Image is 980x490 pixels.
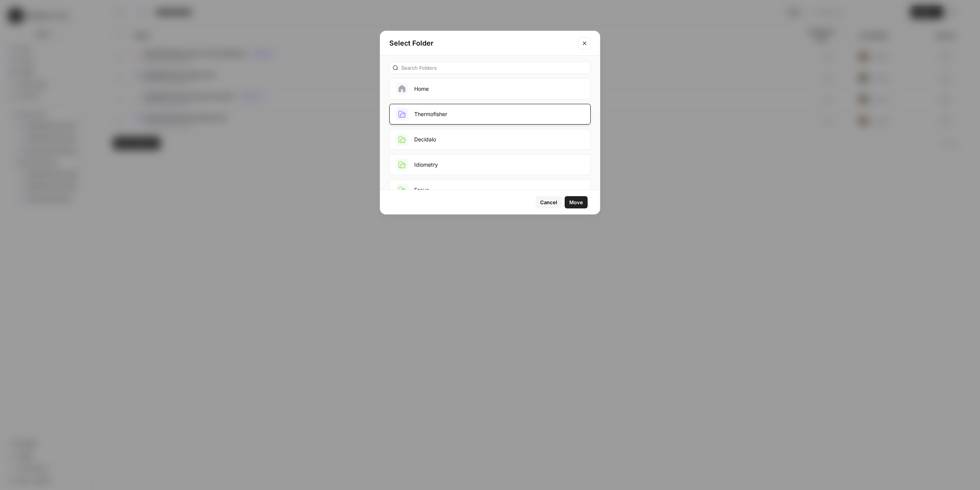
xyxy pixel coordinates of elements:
[389,79,591,99] button: Home
[540,198,557,206] span: Cancel
[389,38,574,49] h2: Select Folder
[389,104,591,125] button: Thermofisher
[389,154,591,175] button: Idiometry
[536,196,562,208] button: Cancel
[401,64,587,72] input: Search Folders
[569,198,583,206] span: Move
[389,180,591,200] button: Eseye
[565,196,588,208] button: Move
[389,129,591,150] button: Decidalo
[578,37,591,49] button: Close modal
